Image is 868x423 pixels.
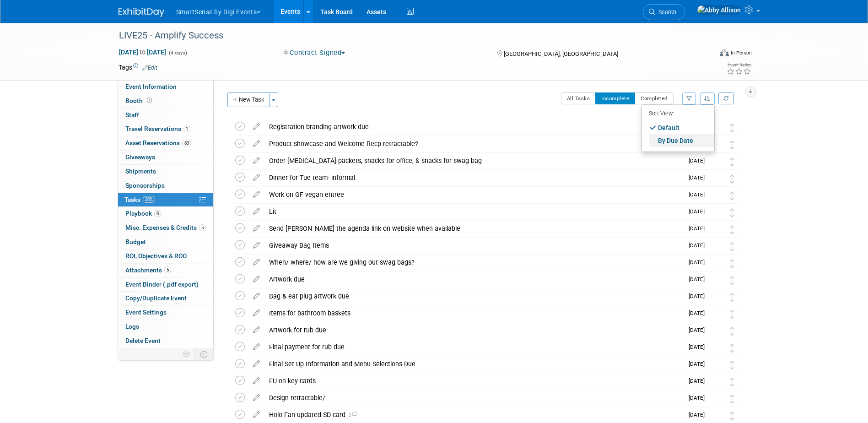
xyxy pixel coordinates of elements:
[125,139,191,146] span: Asset Reservations
[264,271,683,287] div: Artwork due
[264,288,683,304] div: Bag & ear plug artwork due
[709,156,721,168] img: Abby Allison
[264,407,683,423] div: Holo Fan updated SD card
[145,97,154,104] span: Booth not reserved yet
[709,206,721,218] img: Abby Allison
[138,49,147,56] span: to
[118,264,213,277] a: Attachments5
[689,361,709,367] span: [DATE]
[658,48,752,61] div: Event Format
[730,327,734,336] i: Move task
[561,92,596,104] button: All Tasks
[720,49,729,56] img: Format-Inperson.png
[504,50,618,57] span: [GEOGRAPHIC_DATA], [GEOGRAPHIC_DATA]
[709,325,721,337] img: Abby Allison
[689,174,709,181] span: [DATE]
[118,165,213,179] a: Shipments
[125,266,171,274] span: Attachments
[264,136,683,152] div: Product showcase and Welcome Recp retractable?
[730,276,734,285] i: Move task
[248,190,264,199] a: edit
[118,80,213,94] a: Event Information
[709,223,721,235] img: Abby Allison
[118,151,213,164] a: Giveaways
[125,97,154,104] span: Booth
[118,94,213,108] a: Booth
[194,348,213,360] td: Toggle Event Tabs
[125,83,177,90] span: Event Information
[264,339,683,355] div: Final payment for rub due
[264,170,683,185] div: Dinner for Tue team- informal
[709,173,721,184] img: Abby Allison
[264,305,683,321] div: Items for bathroom baskets
[730,395,734,403] i: Move task
[709,257,721,269] img: Abby Allison
[248,174,264,182] a: edit
[125,111,139,119] span: Staff
[118,193,213,207] a: Tasks28%
[689,259,709,266] span: [DATE]
[118,320,213,334] a: Logs
[727,63,751,67] div: Event Rating
[118,108,213,122] a: Staff
[689,225,709,232] span: [DATE]
[125,182,165,189] span: Sponsorships
[718,92,734,104] a: Refresh
[119,63,157,72] td: Tags
[730,225,734,234] i: Move task
[264,238,683,253] div: Giveaway Bag Items
[248,224,264,233] a: edit
[168,50,187,56] span: (4 days)
[118,334,213,348] a: Delete Event
[709,393,721,405] img: Abby Allison
[227,92,270,107] button: New Task
[709,240,721,252] img: Abby Allison
[248,292,264,300] a: edit
[264,119,683,135] div: Registration branding artwork due
[118,221,213,235] a: Misc. Expenses & Credits5
[264,187,683,202] div: Work on GF vegan entree
[689,344,709,350] span: [DATE]
[248,309,264,317] a: edit
[248,140,264,148] a: edit
[730,378,734,386] i: Move task
[730,361,734,369] i: Move task
[730,310,734,319] i: Move task
[118,306,213,320] a: Event Settings
[125,168,156,175] span: Shipments
[730,49,752,56] div: In-Person
[264,153,683,168] div: Order [MEDICAL_DATA] packets, snacks for office, & snacks for swag bag
[643,4,685,20] a: Search
[595,92,635,104] button: Incomplete
[709,139,721,151] img: Abby Allison
[142,65,157,71] a: Edit
[730,141,734,149] i: Move task
[125,153,155,161] span: Giveaways
[248,258,264,266] a: edit
[125,294,187,302] span: Copy/Duplicate Event
[730,242,734,251] i: Move task
[125,337,161,344] span: Delete Event
[119,8,164,17] img: ExhibitDay
[118,235,213,249] a: Budget
[730,174,734,183] i: Move task
[125,309,167,316] span: Event Settings
[125,210,161,217] span: Playbook
[689,395,709,401] span: [DATE]
[709,342,721,354] img: Abby Allison
[689,293,709,299] span: [DATE]
[264,221,683,236] div: Send [PERSON_NAME] the agenda link on website when available
[248,343,264,351] a: edit
[125,224,206,231] span: Misc. Expenses & Credits
[125,281,199,288] span: Event Binder (.pdf export)
[143,196,155,203] span: 28%
[118,179,213,193] a: Sponsorships
[649,107,714,121] div: Sort View:
[730,191,734,200] i: Move task
[119,48,167,56] span: [DATE] [DATE]
[697,5,741,15] img: Abby Allison
[730,344,734,352] i: Move task
[689,208,709,215] span: [DATE]
[248,377,264,385] a: edit
[154,210,161,217] span: 8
